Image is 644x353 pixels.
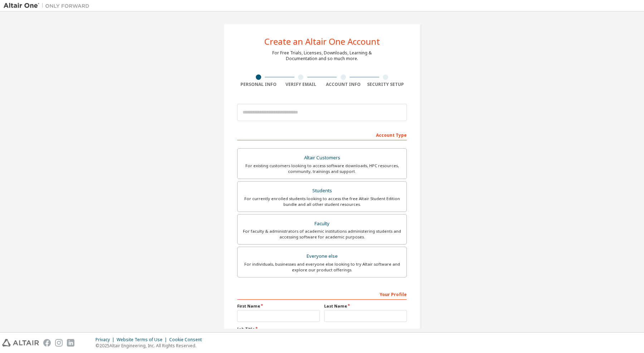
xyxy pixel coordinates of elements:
div: Cookie Consent [169,337,206,343]
div: For individuals, businesses and everyone else looking to try Altair software and explore our prod... [242,261,402,273]
div: Account Info [322,82,365,87]
label: Last Name [324,303,407,309]
label: Job Title [237,326,407,332]
div: Your Profile [237,288,407,300]
div: Altair Customers [242,153,402,163]
div: Website Terms of Use [117,337,169,343]
div: For existing customers looking to access software downloads, HPC resources, community, trainings ... [242,163,402,174]
img: linkedin.svg [67,339,74,347]
div: Privacy [96,337,117,343]
div: Security Setup [365,82,407,87]
div: For faculty & administrators of academic institutions administering students and accessing softwa... [242,228,402,240]
div: Verify Email [280,82,322,87]
div: Everyone else [242,251,402,261]
img: instagram.svg [55,339,63,347]
img: facebook.svg [43,339,51,347]
div: Faculty [242,219,402,229]
div: For Free Trials, Licenses, Downloads, Learning & Documentation and so much more. [272,50,372,62]
div: For currently enrolled students looking to access the free Altair Student Edition bundle and all ... [242,196,402,207]
div: Personal Info [237,82,280,87]
div: Create an Altair One Account [264,37,380,46]
p: © 2025 Altair Engineering, Inc. All Rights Reserved. [96,343,206,349]
img: Altair One [4,2,93,9]
div: Account Type [237,129,407,140]
div: Students [242,186,402,196]
label: First Name [237,303,320,309]
img: altair_logo.svg [2,339,39,347]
